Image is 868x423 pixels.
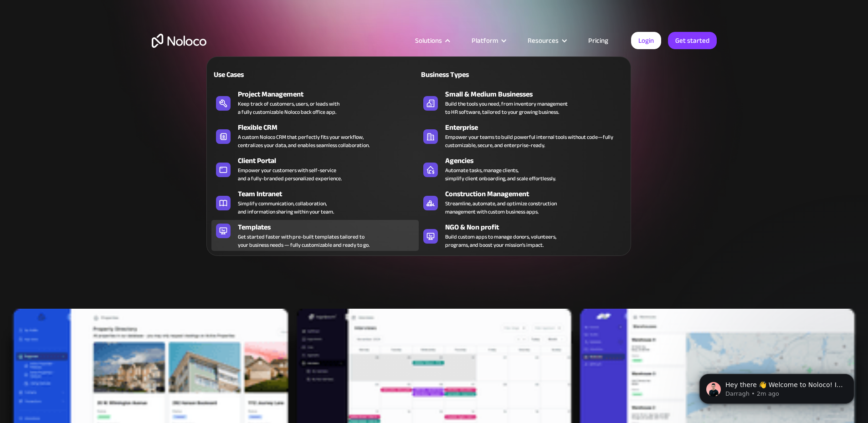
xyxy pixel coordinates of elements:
div: NGO & Non profit [445,222,630,233]
a: Use Cases [211,64,419,85]
div: Enterprise [445,122,630,133]
div: Empower your teams to build powerful internal tools without code—fully customizable, secure, and ... [445,133,621,149]
a: AgenciesAutomate tasks, manage clients,simplify client onboarding, and scale effortlessly. [419,153,626,184]
div: Project Management [238,89,423,100]
div: Get started faster with pre-built templates tailored to your business needs — fully customizable ... [238,233,370,249]
div: Resources [516,35,577,46]
div: Flexible CRM [238,122,423,133]
div: Construction Management [445,189,630,199]
a: Flexible CRMA custom Noloco CRM that perfectly fits your workflow,centralizes your data, and enab... [211,120,419,151]
div: Empower your customers with self-service and a fully-branded personalized experience. [238,166,342,183]
a: home [152,34,206,48]
div: Use Cases [211,69,311,80]
div: Small & Medium Businesses [445,89,630,100]
a: TemplatesGet started faster with pre-built templates tailored toyour business needs — fully custo... [211,220,419,251]
a: Get started [668,32,717,49]
a: NGO & Non profitBuild custom apps to manage donors, volunteers,programs, and boost your mission’s... [419,220,626,251]
div: Business Types [419,69,519,80]
a: Business Types [419,64,626,85]
a: Client PortalEmpower your customers with self-serviceand a fully-branded personalized experience. [211,153,419,184]
div: Resources [528,35,559,46]
div: Solutions [404,35,460,46]
nav: Solutions [206,44,631,256]
h1: Start Building Your Perfect App with Ready-to-Use Templates [152,100,717,155]
div: Keep track of customers, users, or leads with a fully customizable Noloco back office app. [238,100,339,116]
div: Platform [472,35,498,46]
iframe: Intercom notifications message [686,355,868,418]
div: Simplify communication, collaboration, and information sharing within your team. [238,199,334,216]
a: Construction ManagementStreamline, automate, and optimize constructionmanagement with custom busi... [419,187,626,218]
a: Login [631,32,661,49]
a: Small & Medium BusinessesBuild the tools you need, from inventory managementto HR software, tailo... [419,87,626,118]
div: Client Portal [238,155,423,166]
div: Build the tools you need, from inventory management to HR software, tailored to your growing busi... [445,100,568,116]
div: Solutions [415,35,442,46]
div: Templates [238,222,423,233]
div: Streamline, automate, and optimize construction management with custom business apps. [445,199,557,216]
div: A custom Noloco CRM that perfectly fits your workflow, centralizes your data, and enables seamles... [238,133,370,149]
div: Automate tasks, manage clients, simplify client onboarding, and scale effortlessly. [445,166,556,183]
div: Build custom apps to manage donors, volunteers, programs, and boost your mission’s impact. [445,233,556,249]
a: EnterpriseEmpower your teams to build powerful internal tools without code—fully customizable, se... [419,120,626,151]
a: Project ManagementKeep track of customers, users, or leads witha fully customizable Noloco back o... [211,87,419,118]
div: Team Intranet [238,189,423,199]
div: Agencies [445,155,630,166]
a: Pricing [577,35,620,46]
div: Platform [460,35,516,46]
a: Team IntranetSimplify communication, collaboration,and information sharing within your team. [211,187,419,218]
